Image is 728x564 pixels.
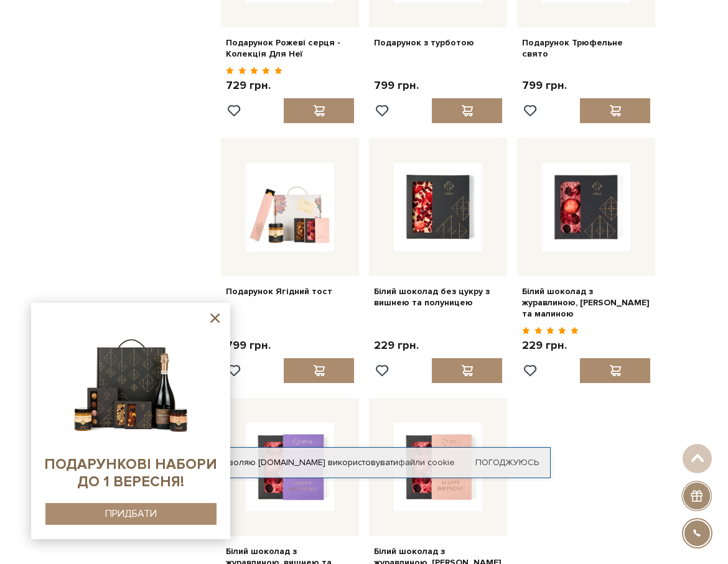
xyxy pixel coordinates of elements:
a: Білий шоколад з журавлиною, [PERSON_NAME] та малиною [522,286,650,320]
p: 799 грн. [226,338,271,353]
div: Я дозволяю [DOMAIN_NAME] використовувати [178,457,550,468]
a: Подарунок Ягідний тост [226,286,354,297]
a: Подарунок з турботою [374,37,502,49]
a: файли cookie [398,457,455,468]
p: 229 грн. [374,338,419,353]
p: 799 грн. [522,78,567,93]
a: Подарунок Рожеві серця - Колекція Для Неї [226,37,354,60]
p: 799 грн. [374,78,419,93]
a: Подарунок Трюфельне свято [522,37,650,60]
a: Білий шоколад без цукру з вишнею та полуницею [374,286,502,308]
p: 729 грн. [226,78,282,93]
a: Погоджуюсь [475,457,539,468]
p: 229 грн. [522,338,579,353]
